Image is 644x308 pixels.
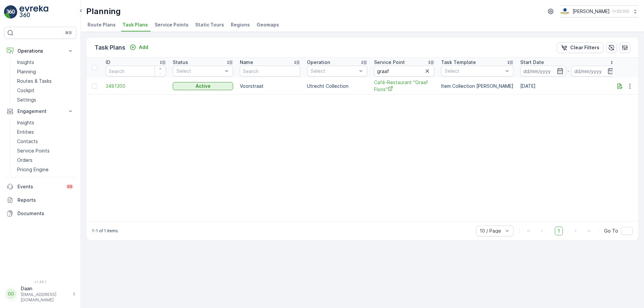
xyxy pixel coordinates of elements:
[14,156,76,165] a: Orders
[17,129,34,135] p: Entities
[240,59,253,66] p: Name
[176,68,223,74] p: Select
[17,210,74,217] p: Documents
[173,59,188,66] p: Status
[4,280,76,284] span: v 1.48.1
[307,59,330,66] p: Operation
[441,59,476,66] p: Task Template
[17,68,36,75] p: Planning
[14,137,76,146] a: Contacts
[4,5,17,19] img: logo
[122,21,148,28] span: Task Plans
[573,8,610,15] p: [PERSON_NAME]
[17,157,33,164] p: Orders
[173,82,233,90] button: Active
[560,8,570,15] img: basis-logo_rgb2x.png
[14,86,76,95] a: Cockpit
[17,87,35,94] p: Cockpit
[14,118,76,127] a: Insights
[6,289,16,299] div: DD
[4,285,76,303] button: DDDaan[EMAIL_ADDRESS][DOMAIN_NAME]
[4,44,76,58] button: Operations
[4,207,76,220] a: Documents
[17,108,63,115] p: Engagement
[65,30,72,36] p: ⌘B
[568,67,570,75] p: -
[571,66,617,76] input: dd/mm/yyyy
[14,76,76,86] a: Routes & Tasks
[612,9,629,14] p: ( +02:00 )
[86,6,121,17] p: Planning
[17,138,38,145] p: Contacts
[155,21,189,28] span: Service Points
[106,59,110,66] p: ID
[92,83,97,89] div: Toggle Row Selected
[195,21,224,28] span: Static Tours
[14,165,76,174] a: Pricing Engine
[17,197,74,203] p: Reports
[14,95,76,105] a: Settings
[17,183,62,190] p: Events
[257,21,279,28] span: Geomaps
[17,166,49,173] p: Pricing Engine
[520,59,544,66] p: Start Date
[17,48,63,54] p: Operations
[560,5,639,17] button: [PERSON_NAME](+02:00)
[304,78,371,95] td: Utrecht Collection
[14,58,76,67] a: Insights
[106,83,166,89] a: 3481300
[236,78,304,95] td: Voorstraat
[19,5,48,19] img: logo_light-DOdMpM7g.png
[88,21,116,28] span: Route Plans
[231,21,250,28] span: Regions
[555,227,563,235] span: 1
[17,59,34,66] p: Insights
[17,119,34,126] p: Insights
[570,44,599,51] p: Clear Filters
[520,66,566,76] input: dd/mm/yyyy
[14,146,76,156] a: Service Points
[557,42,603,53] button: Clear Filters
[17,147,50,154] p: Service Points
[95,43,125,52] p: Task Plans
[67,184,72,189] p: 99
[21,292,69,303] p: [EMAIL_ADDRESS][DOMAIN_NAME]
[4,105,76,118] button: Engagement
[106,66,166,76] input: Search
[14,67,76,76] a: Planning
[240,66,300,76] input: Search
[374,66,434,76] input: Search
[311,68,357,74] p: Select
[374,79,434,93] a: Café-Restaurant "Graaf Floris"
[17,97,36,103] p: Settings
[17,78,52,84] p: Routes & Tasks
[445,68,503,74] p: Select
[374,59,405,66] p: Service Point
[14,127,76,137] a: Entities
[4,193,76,207] a: Reports
[4,180,76,193] a: Events99
[92,228,118,234] p: 1-1 of 1 items
[21,285,69,292] p: Daan
[127,43,151,51] button: Add
[517,78,620,95] td: [DATE]
[139,44,148,51] p: Add
[196,83,211,89] p: Active
[604,228,618,234] span: Go To
[438,78,517,95] td: Item Collection [PERSON_NAME]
